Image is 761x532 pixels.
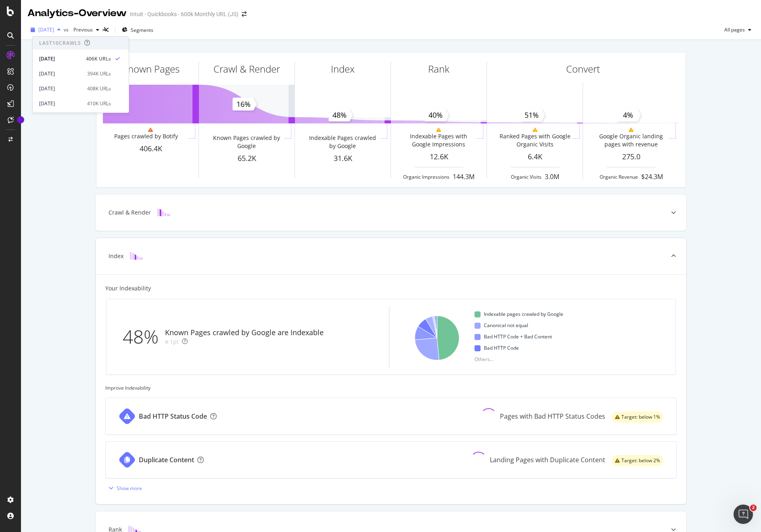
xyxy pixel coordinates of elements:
[402,132,475,148] div: Indexable Pages with Google Impressions
[612,411,663,423] div: warning label
[105,482,142,494] button: Show more
[139,455,194,465] div: Duplicate Content
[612,455,663,466] div: warning label
[87,100,111,107] div: 410K URLs
[721,26,745,33] span: All pages
[484,321,528,330] span: Canonical not equal
[242,11,247,17] div: arrow-right-arrow-left
[122,62,180,76] div: Known Pages
[471,355,497,364] span: Others...
[39,70,82,77] div: [DATE]
[412,306,462,368] svg: A chart.
[750,505,757,511] span: 2
[165,328,324,338] div: Known Pages crawled by Google are Indexable
[484,343,519,353] span: Bad HTTP Code
[621,458,660,463] span: Target: below 2%
[103,144,199,154] div: 406.4K
[87,70,111,77] div: 394K URLs
[105,441,677,478] a: Duplicate ContentLanding Pages with Duplicate Contentwarning label
[213,62,280,76] div: Crawl & Render
[621,415,660,419] span: Target: below 1%
[484,332,552,342] span: Bad HTTP Code + Bad Content
[157,209,170,216] img: block-icon
[295,153,391,164] div: 31.6K
[105,384,677,391] div: Improve Indexability
[39,55,81,63] div: [DATE]
[105,284,151,292] div: Your Indexability
[119,23,157,36] button: Segments
[484,309,563,319] span: Indexable pages crawled by Google
[428,62,449,76] div: Rank
[391,152,487,162] div: 12.6K
[38,26,54,33] span: 2025 Aug. 8th
[86,55,111,63] div: 406K URLs
[70,23,102,36] button: Previous
[331,62,355,76] div: Index
[130,10,238,18] div: Intuit - Quickbooks - 600k Monthly URL (JS)
[734,505,753,524] iframe: Intercom live chat
[70,26,93,33] span: Previous
[109,209,151,217] div: Crawl & Render
[64,26,70,33] span: vs
[130,252,143,260] img: block-icon
[306,134,378,150] div: Indexable Pages crawled by Google
[17,116,24,123] div: Tooltip anchor
[123,323,165,350] div: 48%
[139,412,207,421] div: Bad HTTP Status Code
[500,412,605,421] div: Pages with Bad HTTP Status Codes
[39,40,81,46] div: Last 10 Crawls
[27,23,64,36] button: [DATE]
[490,455,605,465] div: Landing Pages with Duplicate Content
[105,398,677,435] a: Bad HTTP Status CodePages with Bad HTTP Status Codeswarning label
[27,6,127,20] div: Analytics - Overview
[39,85,82,92] div: [DATE]
[210,134,282,150] div: Known Pages crawled by Google
[170,338,179,346] div: 1pt
[39,100,82,107] div: [DATE]
[165,341,168,343] img: Equal
[721,23,755,36] button: All pages
[453,172,475,182] div: 144.3M
[403,173,449,180] div: Organic Impressions
[87,85,111,92] div: 408K URLs
[114,132,178,140] div: Pages crawled by Botify
[131,27,153,33] span: Segments
[117,485,142,492] div: Show more
[199,153,295,164] div: 65.2K
[109,252,123,260] div: Index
